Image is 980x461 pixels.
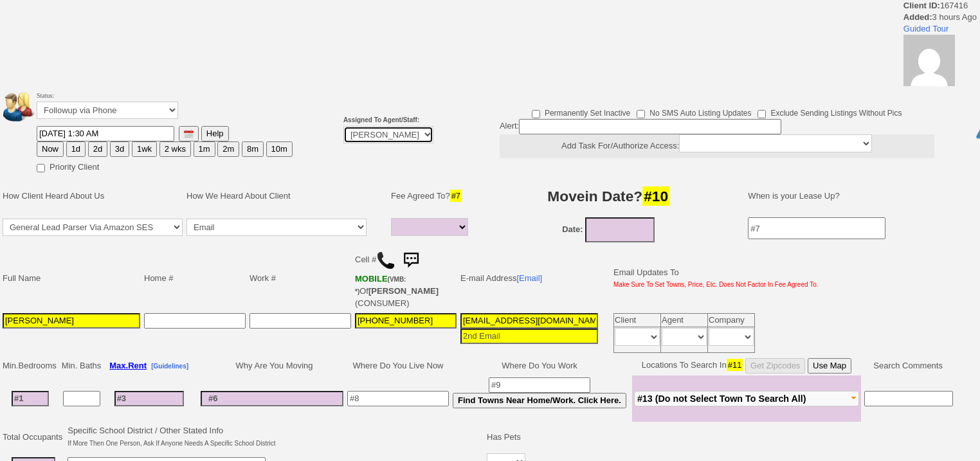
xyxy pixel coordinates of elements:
td: Total Occupants [1,423,66,451]
a: [Guidelines] [151,361,188,370]
td: Min. [1,356,60,375]
td: Min. Baths [60,356,103,375]
button: Use Map [808,358,851,374]
td: Company [708,314,755,327]
b: Assigned To Agent/Staff: [343,116,419,123]
label: Priority Client [37,158,99,173]
button: 3d [110,141,129,157]
td: Cell # Of (CONSUMER) [353,246,458,311]
b: Verizon Wireless [355,274,406,296]
button: Find Towns Near Home/Work. Click Here. [453,393,626,408]
span: #11 [727,359,743,371]
button: Help [201,126,229,141]
td: How Client Heard About Us [1,177,185,215]
button: 1d [66,141,86,157]
label: Permanently Set Inactive [532,104,630,119]
button: #13 (Do not Select Town To Search All) [634,391,859,406]
td: Fee Agreed To? [389,177,474,215]
font: MOBILE [355,274,388,284]
button: 1m [194,141,215,157]
td: Agent [661,314,708,327]
td: Why Are You Moving [199,356,345,375]
td: Home # [142,246,248,311]
button: 2 wks [159,141,191,157]
input: #9 [489,377,590,393]
td: How We Heard About Client [185,177,381,215]
b: [PERSON_NAME] [368,286,439,296]
label: No SMS Auto Listing Updates [637,104,751,119]
input: 1st Email - Question #0 [460,313,598,329]
a: Hide Logs [933,1,971,10]
span: #7 [450,190,462,202]
input: #6 [201,391,343,406]
input: #7 [748,217,885,239]
td: Where Do You Live Now [345,356,451,375]
b: Client ID: [903,1,940,10]
a: Guided Tour [903,24,949,33]
font: Status: [37,92,178,116]
input: No SMS Auto Listing Updates [637,110,645,118]
td: E-mail Address [458,246,600,311]
button: Get Zipcodes [745,358,805,374]
input: Priority Client [37,164,45,172]
td: Search Comments [861,356,956,375]
input: #1 [12,391,49,406]
span: Bedrooms [19,361,57,370]
center: Add Task For/Authorize Access: [500,134,934,158]
img: [calendar icon] [184,129,194,139]
b: Date: [562,224,583,234]
a: [Email] [516,273,542,283]
button: 10m [266,141,293,157]
button: Now [37,141,64,157]
h3: Movein Date? [484,185,733,208]
input: #3 [114,391,184,406]
img: sms.png [398,248,424,273]
td: Specific School District / Other Stated Info [66,423,277,451]
b: [Guidelines] [151,363,188,370]
input: Permanently Set Inactive [532,110,540,118]
td: Full Name [1,246,142,311]
input: Exclude Sending Listings Without Pics [758,110,766,118]
label: Exclude Sending Listings Without Pics [758,104,902,119]
input: #8 [347,391,449,406]
button: 8m [242,141,264,157]
b: Added: [903,12,932,22]
button: 2d [88,141,107,157]
img: 581386aa193377bb9b7bc8cd9a54e326 [903,35,955,86]
a: [Reply] [46,113,78,124]
td: Client [614,314,661,327]
img: call.png [376,251,395,270]
font: Make Sure To Set Towns, Price, Etc. Does Not Factor In Fee Agreed To. [613,281,819,288]
td: Has Pets [485,423,527,451]
span: #10 [642,186,669,206]
b: [DATE] [1,1,38,20]
span: #13 (Do not Select Town To Search All) [637,393,806,404]
font: 3 hours Ago [1,12,38,19]
button: 2m [217,141,239,157]
img: people.png [3,93,42,122]
input: 2nd Email [460,329,598,344]
span: Rent [128,361,147,370]
button: 1wk [132,141,157,157]
td: Work # [248,246,353,311]
td: Email Updates To [604,246,821,311]
font: If More Then One Person, Ask If Anyone Needs A Specific School District [68,440,275,447]
nobr: Locations To Search In [642,360,851,370]
td: Where Do You Work [451,356,628,375]
b: Max. [109,361,147,370]
div: Alert: [500,119,934,158]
